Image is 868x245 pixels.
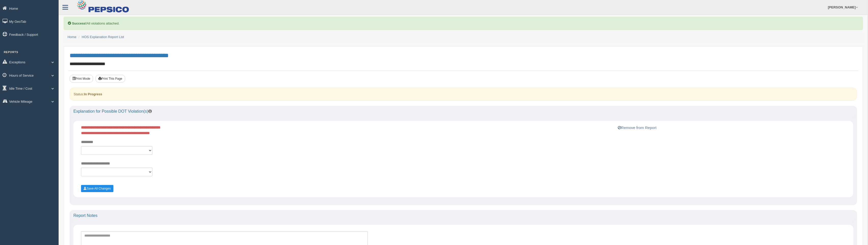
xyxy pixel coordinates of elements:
div: Explanation for Possible DOT Violation(s) [70,106,857,117]
button: Save [81,185,113,192]
strong: In Progress [84,92,102,96]
a: Home [68,35,76,39]
button: Remove from Report [616,125,658,131]
b: Success! [72,21,87,25]
button: Print Mode [70,75,93,83]
div: Report Notes [70,210,857,221]
div: Status: [70,88,857,101]
button: Print This Page [96,75,125,83]
a: HOS Explanation Report List [82,35,124,39]
div: All violations attached. [64,17,863,30]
